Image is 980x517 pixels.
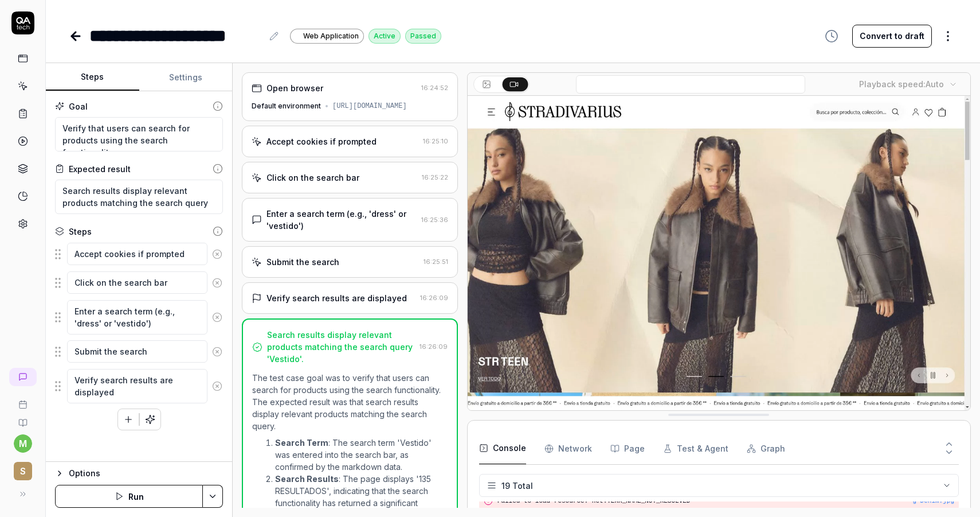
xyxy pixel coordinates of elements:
[207,375,227,398] button: Remove step
[405,29,441,44] div: Passed
[55,300,223,335] div: Suggestions
[266,82,323,94] div: Open browser
[275,438,328,448] strong: Search Term
[303,31,359,41] span: Web Application
[207,271,227,294] button: Remove step
[424,258,448,266] time: 16:25:51
[55,271,223,295] div: Suggestions
[55,242,223,266] div: Suggestions
[5,391,41,409] a: Book a call with us
[421,84,448,92] time: 16:24:52
[747,433,785,465] button: Graph
[423,137,448,145] time: 16:25:10
[55,485,203,508] button: Run
[859,78,944,90] div: Playback speed:
[14,462,32,480] span: S
[369,29,401,44] div: Active
[420,343,448,351] time: 16:26:09
[663,433,728,465] button: Test & Agent
[544,433,592,465] button: Network
[422,173,448,181] time: 16:25:22
[14,434,32,453] button: m
[55,368,223,404] div: Suggestions
[207,306,227,329] button: Remove step
[69,163,131,175] div: Expected result
[266,292,407,304] div: Verify search results are displayed
[9,368,37,386] a: New conversation
[610,433,645,465] button: Page
[290,28,364,44] a: Web Application
[421,216,448,224] time: 16:25:36
[139,64,233,91] button: Settings
[479,433,526,465] button: Console
[275,474,339,484] strong: Search Results
[46,64,139,91] button: Steps
[5,453,41,483] button: S
[267,329,415,365] div: Search results display relevant products matching the search query 'Vestido'.
[55,340,223,364] div: Suggestions
[69,226,92,238] div: Steps
[332,101,407,111] div: [URL][DOMAIN_NAME]
[207,243,227,266] button: Remove step
[55,467,223,480] button: Options
[266,208,417,232] div: Enter a search term (e.g., 'dress' or 'vestido')
[818,25,845,48] button: View version history
[69,467,223,480] div: Options
[266,172,359,184] div: Click on the search bar
[252,101,321,111] div: Default environment
[266,135,377,147] div: Accept cookies if prompted
[420,294,448,302] time: 16:26:09
[69,100,88,112] div: Goal
[275,437,448,473] li: : The search term 'Vestido' was entered into the search bar, as confirmed by the markdown data.
[266,256,339,268] div: Submit the search
[5,409,41,427] a: Documentation
[207,340,227,363] button: Remove step
[252,372,448,432] p: The test case goal was to verify that users can search for products using the search functionalit...
[852,25,932,48] button: Convert to draft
